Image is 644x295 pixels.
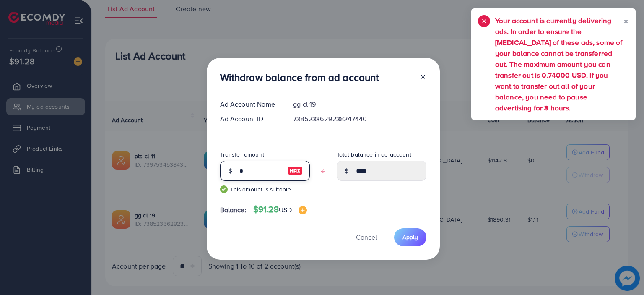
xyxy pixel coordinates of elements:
h4: $91.28 [253,204,307,215]
span: Apply [402,233,418,241]
span: Balance: [220,205,247,215]
h5: Your account is currently delivering ads. In order to ensure the [MEDICAL_DATA] of these ads, som... [495,15,623,113]
span: Cancel [356,232,377,242]
button: Cancel [345,228,387,246]
div: Ad Account ID [213,114,287,124]
label: Total balance in ad account [337,150,411,159]
div: gg cl 19 [286,99,433,109]
h3: Withdraw balance from ad account [220,71,379,84]
div: 7385233629238247440 [286,114,433,124]
div: Ad Account Name [213,99,287,109]
img: image [288,166,303,176]
span: USD [279,205,292,214]
label: Transfer amount [220,150,264,159]
button: Apply [394,228,426,246]
img: image [299,206,307,214]
small: This amount is suitable [220,185,310,193]
img: guide [220,185,228,193]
